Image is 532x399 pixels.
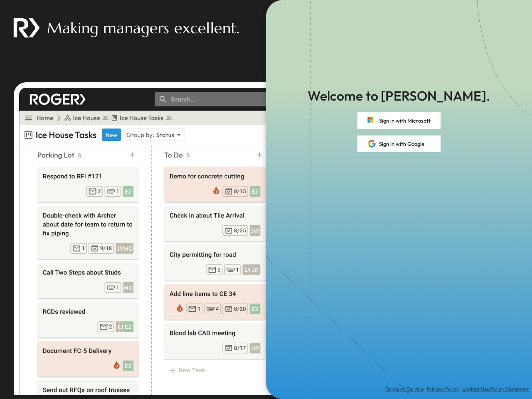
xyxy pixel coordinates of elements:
[385,386,424,392] a: Terms of Service
[308,86,490,106] p: Welcome to [PERSON_NAME].
[427,386,459,392] a: Privacy Policy
[357,135,441,152] button: Sign in with Google
[357,112,441,129] button: Sign in with Microsoft
[462,386,529,392] a: Limited Use Policy Statement
[47,17,239,39] p: Making managers excellent.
